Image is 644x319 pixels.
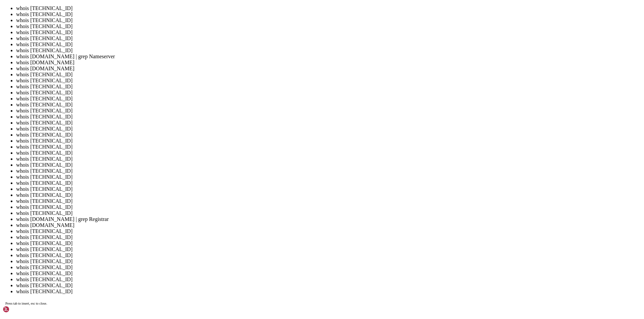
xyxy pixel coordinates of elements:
[16,168,641,174] li: whois [TECHNICAL_ID]
[16,240,641,246] li: whois [TECHNICAL_ID]
[16,283,641,289] li: whois [TECHNICAL_ID]
[16,84,641,90] li: whois [TECHNICAL_ID]
[16,289,641,295] li: whois [TECHNICAL_ID]
[16,144,641,150] li: whois [TECHNICAL_ID]
[16,90,641,96] li: whois [TECHNICAL_ID]
[16,48,641,54] li: whois [TECHNICAL_ID]
[16,216,641,222] li: whois [DOMAIN_NAME] | grep Registrar
[16,126,641,132] li: whois [TECHNICAL_ID]
[5,302,47,305] span: Press tab to insert, esc to close.
[16,246,641,252] li: whois [TECHNICAL_ID]
[16,156,641,162] li: whois [TECHNICAL_ID]
[16,11,641,17] li: whois [TECHNICAL_ID]
[3,306,41,313] img: Shellngn
[16,180,641,186] li: whois [TECHNICAL_ID]
[16,252,641,258] li: whois [TECHNICAL_ID]
[16,120,641,126] li: whois [TECHNICAL_ID]
[16,132,641,138] li: whois [TECHNICAL_ID]
[16,258,641,264] li: whois [TECHNICAL_ID]
[16,162,641,168] li: whois [TECHNICAL_ID]
[16,78,641,84] li: whois [TECHNICAL_ID]
[16,54,641,60] li: whois [DOMAIN_NAME] | grep Nameserver
[16,35,641,42] li: whois [TECHNICAL_ID]
[16,210,641,216] li: whois [TECHNICAL_ID]
[65,3,67,8] div: (22, 0)
[16,96,641,102] li: whois [TECHNICAL_ID]
[16,192,641,198] li: whois [TECHNICAL_ID]
[16,222,641,228] li: whois [DOMAIN_NAME]
[16,29,641,35] li: whois [TECHNICAL_ID]
[16,198,641,204] li: whois [TECHNICAL_ID]
[16,23,641,29] li: whois [TECHNICAL_ID]
[16,72,641,78] li: whois [TECHNICAL_ID]
[16,114,641,120] li: whois [TECHNICAL_ID]
[16,108,641,114] li: whois [TECHNICAL_ID]
[16,5,641,11] li: whois [TECHNICAL_ID]
[16,60,641,66] li: whois [DOMAIN_NAME]
[16,174,641,180] li: whois [TECHNICAL_ID]
[16,138,641,144] li: whois [TECHNICAL_ID]
[16,264,641,270] li: whois [TECHNICAL_ID]
[16,186,641,192] li: whois [TECHNICAL_ID]
[16,17,641,23] li: whois [TECHNICAL_ID]
[16,102,641,108] li: whois [TECHNICAL_ID]
[16,42,641,48] li: whois [TECHNICAL_ID]
[3,3,557,8] x-row: root@vps130383:~# whoi
[16,66,641,72] li: whois [DOMAIN_NAME]
[16,276,641,283] li: whois [TECHNICAL_ID]
[16,204,641,210] li: whois [TECHNICAL_ID]
[16,270,641,276] li: whois [TECHNICAL_ID]
[16,150,641,156] li: whois [TECHNICAL_ID]
[16,228,641,234] li: whois [TECHNICAL_ID]
[16,234,641,240] li: whois [TECHNICAL_ID]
